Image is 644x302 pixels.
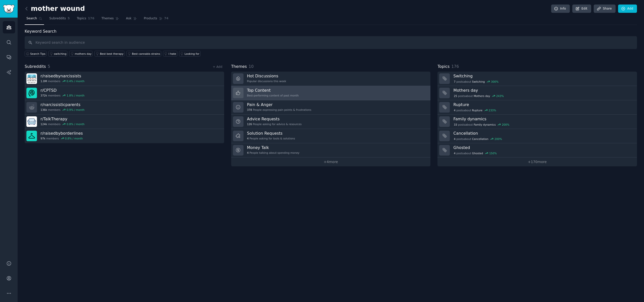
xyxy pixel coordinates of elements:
[249,64,254,69] span: 10
[491,80,499,83] div: 300 %
[618,5,637,13] a: Add
[26,116,37,127] img: TalkTherapy
[41,79,47,83] span: 1.0M
[25,5,85,13] h2: mother wound
[67,108,85,112] div: 0.9 % / month
[437,64,450,70] span: Topics
[132,52,160,56] div: Best cannabis strains
[231,64,247,70] span: Themes
[185,52,199,56] div: Looking for
[41,94,85,97] div: members
[247,73,286,79] h3: Hot Discussions
[67,122,85,126] div: 0.8 % / month
[247,151,249,155] span: 4
[231,115,431,129] a: Advice Requests126People asking for advice & resources
[25,86,224,100] a: r/CPTSD372kmembers1.8% / month
[75,15,96,25] a: Topics176
[41,122,85,126] div: members
[247,108,311,112] div: People expressing pain points & frustrations
[453,94,504,98] div: post s about
[41,137,83,140] div: members
[30,52,46,56] span: Search Tips
[142,15,170,25] a: Products74
[25,72,224,86] a: r/raisedbynarcissists1.0Mmembers0.4% / month
[231,129,431,143] a: Solution Requests4People asking for tools & solutions
[495,137,502,141] div: 200 %
[453,79,499,84] div: post s about
[247,137,295,140] div: People asking for tools & solutions
[68,16,70,21] span: 5
[67,94,85,97] div: 1.8 % / month
[454,80,456,83] span: 7
[164,16,169,21] span: 74
[88,16,95,21] span: 176
[247,131,295,136] h3: Solution Requests
[502,123,509,126] div: 200 %
[101,16,114,21] span: Themes
[437,129,637,143] a: Cancellation4postsaboutCancellation200%
[437,158,637,166] a: +170more
[551,5,570,13] a: Info
[247,116,302,122] h3: Advice Requests
[126,51,161,57] a: Best cannabis strains
[231,158,431,166] a: +4more
[25,36,637,49] input: Keyword search in audience
[26,88,37,98] img: CPTSD
[75,52,91,56] div: mothers day
[437,143,637,158] a: Ghosted4postsaboutGhosted150%
[247,88,299,93] h3: Top Content
[453,131,633,136] h3: Cancellation
[454,94,457,98] span: 25
[453,102,633,107] h3: Rupture
[453,151,497,156] div: post s about
[247,145,300,150] h3: Money Talk
[25,129,224,143] a: r/raisedbyborderlines97kmembers0.8% / month
[474,94,490,98] span: Mothers day
[594,5,615,13] a: Share
[489,152,497,155] div: 150 %
[437,72,637,86] a: Switching7postsaboutSwitching300%
[231,143,431,158] a: Money Talk4People talking about spending money
[247,102,311,107] h3: Pain & Anger
[247,94,299,97] div: Best-performing content of past month
[474,123,496,126] span: Family dynamics
[247,108,252,112] span: 378
[247,151,300,155] div: People talking about spending money
[25,100,224,115] a: r/narcissisticparents136kmembers0.9% / month
[49,16,66,21] span: Subreddits
[25,51,47,57] button: Search Tips
[144,16,157,21] span: Products
[231,100,431,115] a: Pain & Anger378People expressing pain points & frustrations
[26,131,37,141] img: raisedbyborderlines
[41,116,85,122] h3: r/ TalkTherapy
[25,29,56,34] label: Keyword Search
[67,79,85,83] div: 0.4 % / month
[163,51,177,57] a: I hate
[247,137,249,140] span: 4
[231,72,431,86] a: Hot DiscussionsPopular discussions this week
[25,15,44,25] a: Search
[247,79,286,83] div: Popular discussions this week
[454,137,456,141] span: 4
[453,88,633,93] h3: Mothers day
[41,88,85,93] h3: r/ CPTSD
[94,51,125,57] a: Best best therapy
[126,16,132,21] span: Ask
[69,51,93,57] a: mothers day
[65,137,83,140] div: 0.8 % / month
[472,109,482,112] span: Rupture
[231,86,431,100] a: Top ContentBest-performing content of past month
[247,122,252,126] span: 126
[496,94,504,98] div: 243 %
[25,115,224,129] a: r/TalkTherapy124kmembers0.8% / month
[124,15,139,25] a: Ask
[213,65,222,69] a: + Add
[41,79,85,83] div: members
[454,109,456,112] span: 4
[472,80,485,83] span: Switching
[453,116,633,122] h3: Family dynamics
[77,16,86,21] span: Topics
[26,73,37,84] img: raisedbynarcissists
[41,137,45,140] span: 97k
[169,52,176,56] div: I hate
